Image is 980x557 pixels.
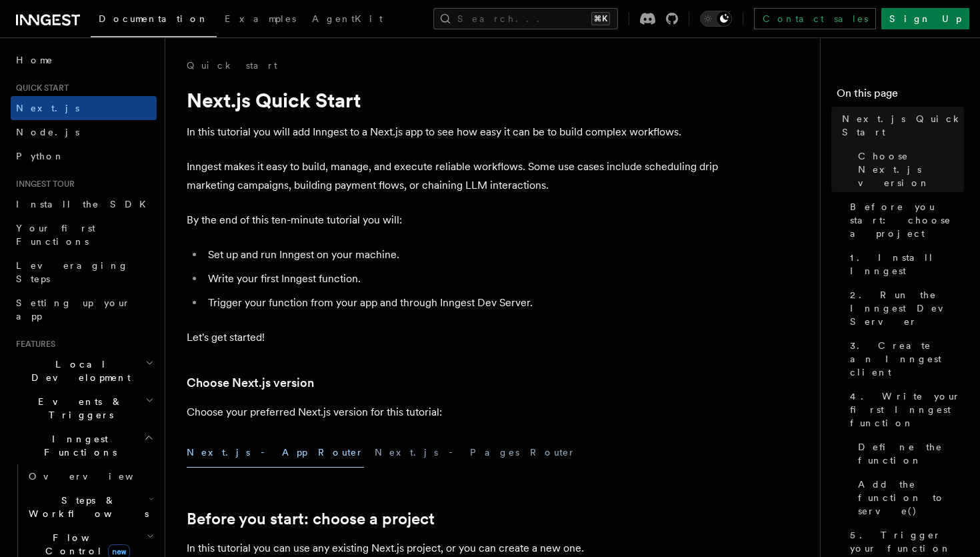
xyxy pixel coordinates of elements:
[11,216,157,253] a: Your first Functions
[204,269,720,288] li: Write your first Inngest function.
[187,59,277,72] a: Quick start
[11,432,144,459] span: Inngest Functions
[187,438,364,468] button: Next.js - App Router
[217,4,304,36] a: Examples
[23,488,157,526] button: Steps & Workflows
[837,85,964,107] h4: On this page
[91,4,217,37] a: Documentation
[850,339,964,379] span: 3. Create an Inngest client
[187,88,720,112] h1: Next.js Quick Start
[11,96,157,120] a: Next.js
[845,384,964,435] a: 4. Write your first Inngest function
[11,253,157,291] a: Leveraging Steps
[11,339,55,350] span: Features
[99,13,209,24] span: Documentation
[23,464,157,488] a: Overview
[845,283,964,334] a: 2. Run the Inngest Dev Server
[11,144,157,168] a: Python
[853,472,964,523] a: Add the function to serve()
[187,510,435,528] a: Before you start: choose a project
[881,8,969,29] a: Sign Up
[754,8,876,29] a: Contact sales
[23,494,149,520] span: Steps & Workflows
[187,123,720,141] p: In this tutorial you will add Inngest to a Next.js app to see how easy it can be to build complex...
[11,83,69,93] span: Quick start
[187,374,314,392] a: Choose Next.js version
[187,328,720,347] p: Let's get started!
[304,4,391,36] a: AgentKit
[11,120,157,144] a: Node.js
[858,478,964,518] span: Add the function to serve()
[850,200,964,240] span: Before you start: choose a project
[375,438,576,468] button: Next.js - Pages Router
[187,157,720,195] p: Inngest makes it easy to build, manage, and execute reliable workflows. Some use cases include sc...
[11,390,157,427] button: Events & Triggers
[312,13,383,24] span: AgentKit
[700,11,732,27] button: Toggle dark mode
[11,179,75,189] span: Inngest tour
[837,107,964,144] a: Next.js Quick Start
[845,334,964,384] a: 3. Create an Inngest client
[850,288,964,328] span: 2. Run the Inngest Dev Server
[187,403,720,422] p: Choose your preferred Next.js version for this tutorial:
[225,13,296,24] span: Examples
[11,427,157,464] button: Inngest Functions
[845,245,964,283] a: 1. Install Inngest
[11,395,145,422] span: Events & Triggers
[845,195,964,245] a: Before you start: choose a project
[11,358,145,384] span: Local Development
[433,8,618,29] button: Search...⌘K
[187,211,720,229] p: By the end of this ten-minute tutorial you will:
[850,390,964,430] span: 4. Write your first Inngest function
[204,245,720,264] li: Set up and run Inngest on your machine.
[16,199,154,209] span: Install the SDK
[853,144,964,195] a: Choose Next.js version
[16,127,79,137] span: Node.js
[11,352,157,390] button: Local Development
[853,435,964,472] a: Define the function
[16,103,79,113] span: Next.js
[16,151,65,161] span: Python
[16,298,131,322] span: Setting up your app
[16,223,95,247] span: Your first Functions
[858,440,964,467] span: Define the function
[16,53,53,67] span: Home
[11,48,157,72] a: Home
[16,260,129,284] span: Leveraging Steps
[11,192,157,216] a: Install the SDK
[850,251,964,277] span: 1. Install Inngest
[204,294,720,312] li: Trigger your function from your app and through Inngest Dev Server.
[591,12,610,25] kbd: ⌘K
[842,112,964,139] span: Next.js Quick Start
[11,291,157,328] a: Setting up your app
[29,471,166,482] span: Overview
[858,149,964,189] span: Choose Next.js version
